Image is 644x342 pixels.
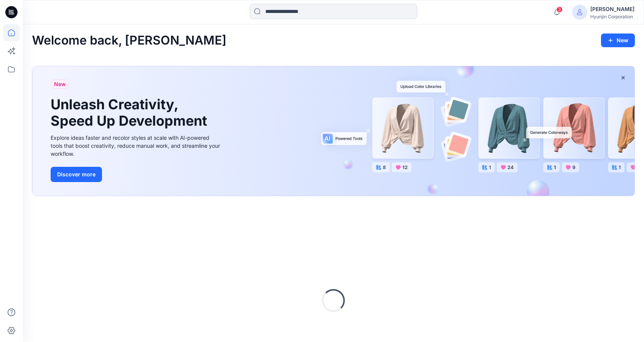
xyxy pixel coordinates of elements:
[577,9,583,15] svg: avatar
[590,14,634,19] div: Hyunjin Corporation
[51,96,210,129] h1: Unleash Creativity, Speed Up Development
[601,34,635,47] button: New
[54,80,66,89] span: New
[51,134,222,158] div: Explore ideas faster and recolor styles at scale with AI-powered tools that boost creativity, red...
[32,34,226,48] h2: Welcome back, [PERSON_NAME]
[590,5,634,14] div: [PERSON_NAME]
[51,167,102,182] button: Discover more
[51,167,222,182] a: Discover more
[556,6,563,13] span: 3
